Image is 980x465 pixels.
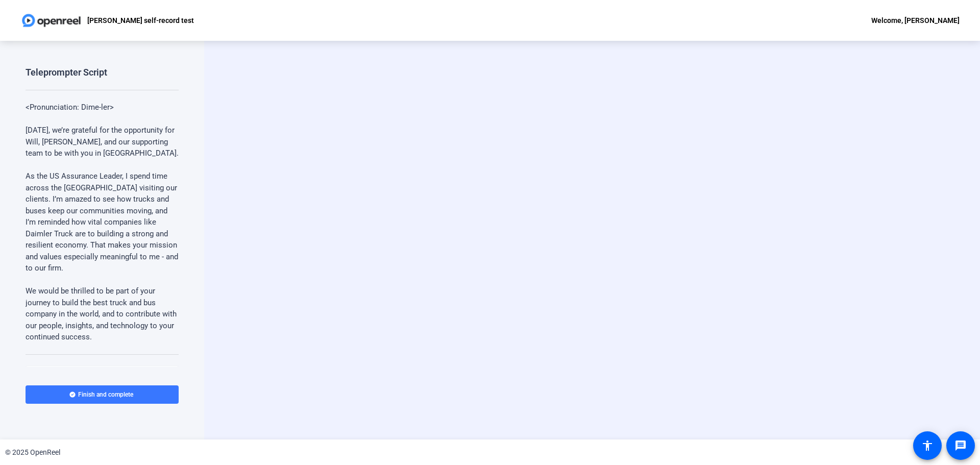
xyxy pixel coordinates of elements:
img: OpenReel logo [20,10,82,31]
div: Welcome, [PERSON_NAME] [871,14,960,27]
mat-icon: accessibility [921,439,934,452]
p: <Pronunciation: Dime-ler> [26,102,179,113]
p: [PERSON_NAME] self-record test [87,14,194,27]
p: [DATE], we’re grateful for the opportunity for Will, [PERSON_NAME], and our supporting team to be... [26,125,179,159]
div: Teleprompter Script [26,66,107,79]
p: As the US Assurance Leader, I spend time across the [GEOGRAPHIC_DATA] visiting our clients. I’m a... [26,170,179,274]
span: Finish and complete [78,390,133,399]
button: Finish and complete [26,385,179,404]
p: We would be thrilled to be part of your journey to build the best truck and bus company in the wo... [26,285,179,343]
mat-icon: message [954,439,967,452]
div: © 2025 OpenReel [5,447,60,458]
